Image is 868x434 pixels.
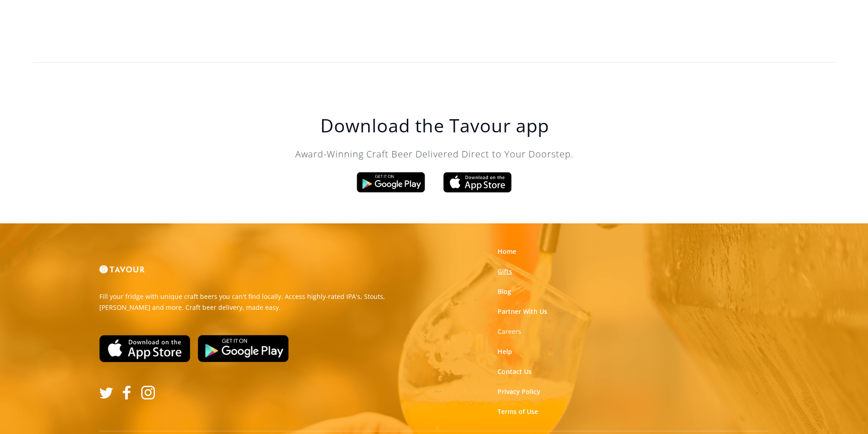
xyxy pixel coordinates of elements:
a: Gifts [498,267,512,276]
a: Terms of Use [498,407,538,416]
a: Privacy Policy [498,387,540,396]
a: Help [498,347,512,356]
a: Careers [498,327,521,336]
p: Award-Winning Craft Beer Delivered Direct to Your Doorstep. [252,147,617,161]
p: Fill your fridge with unique craft beers you can't find locally. Access highly-rated IPA's, Stout... [99,291,427,313]
a: Home [498,247,516,256]
a: Contact Us [498,367,532,376]
a: Blog [498,287,511,296]
h1: Download the Tavour app [252,115,617,136]
a: Partner With Us [498,307,547,316]
h2: ‍ [23,11,845,30]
